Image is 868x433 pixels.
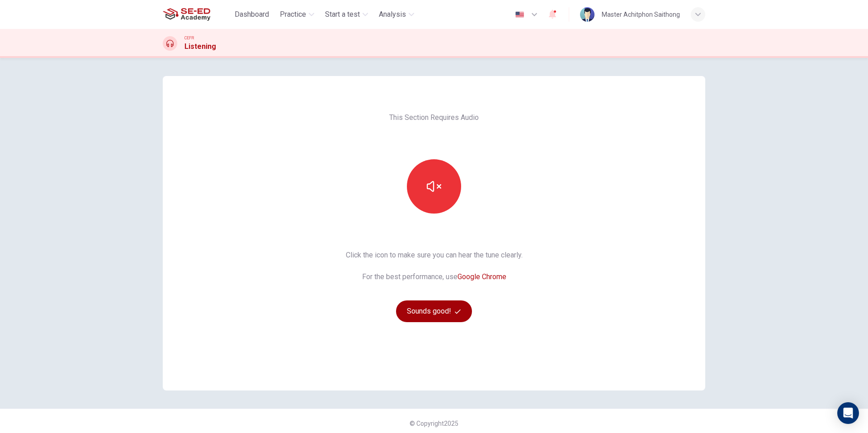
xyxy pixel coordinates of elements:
[231,6,273,23] button: Dashboard
[346,250,523,261] span: Click the icon to make sure you can hear the tune clearly.
[276,6,318,23] button: Practice
[163,5,231,24] a: SE-ED Academy logo
[346,271,523,282] span: For the best performance, use
[458,272,506,281] a: Google Chrome
[410,420,458,427] span: © Copyright 2025
[514,11,525,18] img: en
[389,112,479,123] span: This Section Requires Audio
[325,9,360,20] span: Start a test
[184,41,216,52] h1: Listening
[837,402,859,424] div: Open Intercom Messenger
[321,6,372,23] button: Start a test
[602,9,680,20] div: Master Achitphon Saithong
[163,5,210,24] img: SE-ED Academy logo
[379,9,406,20] span: Analysis
[375,6,418,23] button: Analysis
[235,9,269,20] span: Dashboard
[396,300,472,322] button: Sounds good!
[580,7,594,22] img: Profile picture
[184,35,194,41] span: CEFR
[280,9,306,20] span: Practice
